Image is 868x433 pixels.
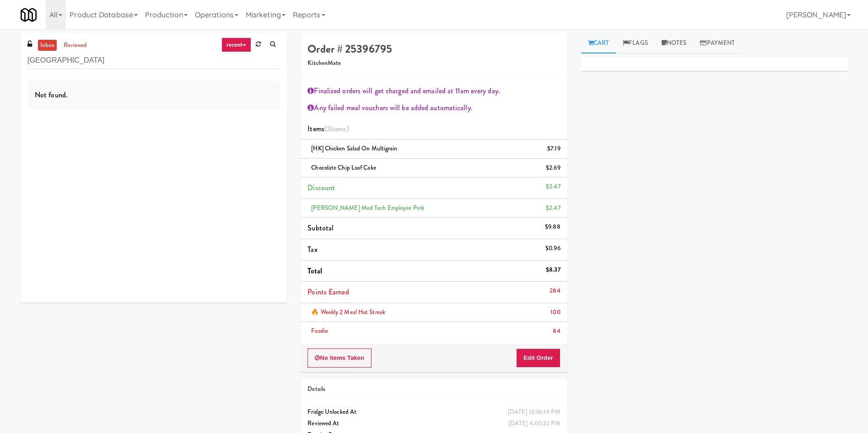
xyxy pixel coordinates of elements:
[330,123,347,134] ng-pluralize: items
[307,384,560,395] div: Details
[27,52,280,69] input: Search vision orders
[307,266,322,276] span: Total
[311,144,397,153] span: [HK] Chicken Salad on Multigrain
[35,90,68,100] span: Not found.
[550,307,560,318] div: 100
[508,418,561,429] div: [DATE] 4:00:32 PM
[546,162,561,174] div: $2.69
[311,308,385,316] span: 🔥 Weekly 2 Meal Hot Streak
[307,244,317,255] span: Tax
[516,348,561,368] button: Edit Order
[307,182,335,193] span: Discount
[546,203,561,214] div: $2.47
[655,33,694,53] a: Notes
[307,60,560,67] h5: KitchenMate
[21,7,37,23] img: Micromart
[553,326,560,337] div: 84
[545,221,561,233] div: $9.88
[311,203,424,212] span: [PERSON_NAME] Med Tech Employee Perk
[307,223,334,233] span: Subtotal
[311,326,328,335] span: Foodie
[307,101,560,115] div: Any failed meal vouchers will be added automatically.
[616,33,655,53] a: Flags
[61,40,90,51] a: reviewed
[324,123,349,134] span: (2 )
[307,84,560,98] div: Finalized orders will get charged and emailed at 11am every day.
[221,37,252,52] a: recent
[307,43,560,55] h4: Order # 25396795
[307,123,349,134] span: Items
[38,40,57,51] a: inbox
[311,163,376,172] span: Chocolate Chip Loaf Cake
[307,287,349,297] span: Points Earned
[581,33,616,53] a: Cart
[693,33,742,53] a: Payment
[550,285,560,297] div: 284
[546,181,561,192] div: $2.47
[307,418,560,429] div: Reviewed At
[547,143,561,155] div: $7.19
[307,348,372,368] button: No Items Taken
[508,406,561,418] div: [DATE] 12:36:14 PM
[545,243,561,254] div: $0.96
[546,264,561,276] div: $8.37
[307,406,560,418] div: Fridge Unlocked At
